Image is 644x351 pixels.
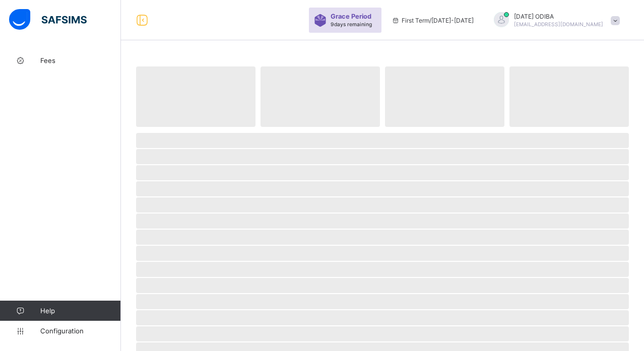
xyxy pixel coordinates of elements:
span: ‌ [261,66,380,127]
span: ‌ [509,66,629,127]
span: ‌ [136,165,629,180]
span: ‌ [136,310,629,325]
span: ‌ [136,149,629,164]
span: ‌ [136,133,629,148]
span: ‌ [136,181,629,196]
span: ‌ [136,262,629,277]
span: ‌ [136,246,629,261]
span: ‌ [385,66,504,127]
span: 9 days remaining [331,21,372,27]
span: Fees [40,56,121,64]
span: ‌ [136,294,629,309]
span: ‌ [136,197,629,213]
span: session/term information [392,17,474,24]
span: [DATE] ODIBA [514,13,603,20]
span: Configuration [40,327,120,335]
span: [EMAIL_ADDRESS][DOMAIN_NAME] [514,21,603,27]
span: ‌ [136,278,629,293]
span: ‌ [136,214,629,229]
span: ‌ [136,326,629,341]
div: FRIDAYODIBA [484,12,625,29]
span: Help [40,307,120,315]
img: sticker-purple.71386a28dfed39d6af7621340158ba97.svg [314,14,327,27]
span: ‌ [136,230,629,245]
span: Grace Period [331,13,371,20]
span: ‌ [136,66,255,127]
img: safsims [9,9,87,30]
